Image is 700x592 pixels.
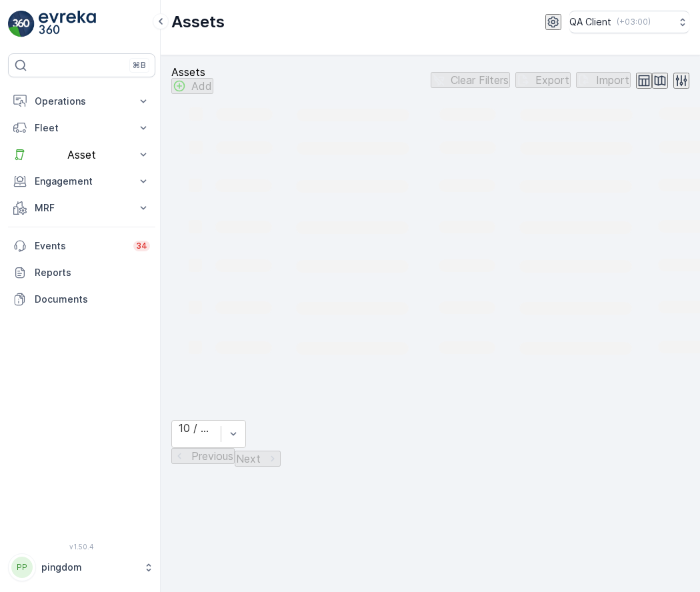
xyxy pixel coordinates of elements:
[136,241,147,251] p: 34
[8,195,155,221] button: MRF
[617,17,651,27] p: ( +03:00 )
[8,168,155,195] button: Engagement
[35,201,129,215] p: MRF
[569,11,689,33] button: QA Client(+03:00)
[535,74,569,86] p: Export
[8,233,155,259] a: Events34
[35,239,125,253] p: Events
[8,286,155,313] a: Documents
[451,74,509,86] p: Clear Filters
[35,266,150,279] p: Reports
[191,450,233,462] p: Previous
[171,66,213,78] p: Assets
[171,448,235,464] button: Previous
[236,453,261,465] p: Next
[8,259,155,286] a: Reports
[569,15,611,29] p: QA Client
[191,80,212,92] p: Add
[35,95,129,108] p: Operations
[8,88,155,115] button: Operations
[11,557,33,578] div: PP
[35,175,129,188] p: Engagement
[8,141,155,168] button: Asset
[515,72,571,88] button: Export
[35,121,129,135] p: Fleet
[8,115,155,141] button: Fleet
[39,11,96,37] img: logo_light-DOdMpM7g.png
[179,422,214,434] div: 10 / Page
[8,553,155,581] button: PPpingdom
[576,72,631,88] button: Import
[235,451,281,467] button: Next
[133,60,146,71] p: ⌘B
[171,78,213,94] button: Add
[8,11,35,37] img: logo
[596,74,629,86] p: Import
[431,72,510,88] button: Clear Filters
[35,149,129,161] p: Asset
[171,11,225,33] p: Assets
[35,293,150,306] p: Documents
[41,561,137,574] p: pingdom
[8,543,155,551] span: v 1.50.4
